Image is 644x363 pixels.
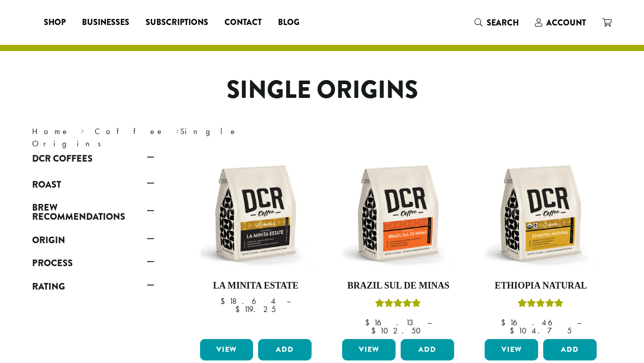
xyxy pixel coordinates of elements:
[198,155,315,335] a: La Minita Estate
[365,317,374,328] span: $
[32,225,154,231] div: Brew Recommendations
[466,14,527,31] a: Search
[82,16,129,29] span: Businesses
[485,339,538,360] a: View
[32,176,154,193] a: Roast
[32,254,154,272] a: Process
[501,317,510,328] span: $
[577,317,581,328] span: –
[200,339,254,360] a: View
[32,249,154,254] div: Origin
[32,150,154,167] a: DCR Coffees
[401,339,454,360] button: Add
[36,14,74,31] a: Shop
[220,296,229,306] span: $
[146,16,208,29] span: Subscriptions
[80,122,84,138] span: ›
[371,325,426,336] bdi: 102.50
[235,304,244,315] span: $
[225,16,262,29] span: Contact
[44,16,66,29] span: Shop
[176,122,179,138] span: ›
[235,304,276,315] bdi: 119.25
[220,296,277,306] bdi: 18.64
[501,317,567,328] bdi: 16.46
[518,297,564,313] div: Rated 5.00 out of 5
[510,325,518,336] span: $
[482,155,599,335] a: Ethiopia NaturalRated 5.00 out of 5
[278,16,299,29] span: Blog
[95,126,164,137] a: Coffee
[32,231,154,249] a: Origin
[482,280,599,292] h4: Ethiopia Natural
[510,325,572,336] bdi: 104.75
[32,295,154,301] div: Rating
[546,17,586,29] span: Account
[32,126,70,137] a: Home
[340,155,457,272] img: DCR-12oz-Brazil-Sul-De-Minas-Stock-scaled.png
[32,167,154,176] div: DCR Coffees
[32,193,154,199] div: Roast
[482,155,599,272] img: DCR-12oz-FTO-Ethiopia-Natural-Stock-scaled.png
[197,155,314,272] img: DCR-12oz-La-Minita-Estate-Stock-scaled.png
[198,280,315,292] h4: La Minita Estate
[427,317,431,328] span: –
[24,75,620,105] h1: Single Origins
[365,317,417,328] bdi: 16.13
[371,325,380,336] span: $
[543,339,597,360] button: Add
[258,339,312,360] button: Add
[342,339,396,360] a: View
[32,125,307,150] nav: Breadcrumb
[287,296,291,306] span: –
[375,297,421,313] div: Rated 5.00 out of 5
[32,278,154,295] a: Rating
[32,199,154,225] a: Brew Recommendations
[32,272,154,277] div: Process
[487,17,519,29] span: Search
[340,155,457,335] a: Brazil Sul De MinasRated 5.00 out of 5
[340,280,457,292] h4: Brazil Sul De Minas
